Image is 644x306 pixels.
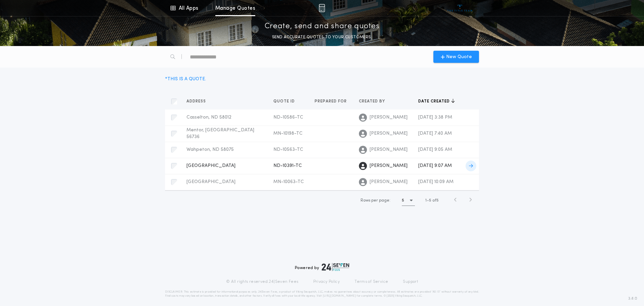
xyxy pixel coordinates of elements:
p: DISCLAIMER: This estimate is provided for informational purposes only. 24|Seven Fees, a product o... [165,290,479,298]
span: [PERSON_NAME] [370,130,408,137]
span: ND-10391-TC [273,163,302,168]
span: Address [186,99,207,104]
span: [GEOGRAPHIC_DATA] [186,163,235,168]
h1: 5 [402,197,404,204]
span: Created by [359,99,386,104]
span: [DATE] 9:07 AM [418,163,452,168]
p: Create, send and share quotes [265,21,380,32]
span: Wahpeton, ND 58075 [186,147,234,152]
span: 5 [429,199,431,203]
span: MN-10198-TC [273,131,303,136]
button: Quote ID [273,98,300,105]
a: Terms of Service [355,279,388,285]
span: [GEOGRAPHIC_DATA] [186,179,235,184]
a: Privacy Policy [313,279,340,285]
button: Date created [418,98,455,105]
span: [PERSON_NAME] [370,179,408,185]
span: Date created [418,99,451,104]
span: [PERSON_NAME] [370,163,408,169]
span: 3.8.0 [628,296,637,302]
span: [DATE] 10:09 AM [418,179,453,184]
span: [PERSON_NAME] [370,114,408,121]
a: [URL][DOMAIN_NAME] [323,295,356,297]
span: Mentor, [GEOGRAPHIC_DATA] 56736 [186,128,254,139]
span: Quote ID [273,99,296,104]
span: ND-10563-TC [273,147,303,152]
span: Casselton, ND 58012 [186,115,231,120]
button: Created by [359,98,390,105]
span: New Quote [446,53,472,60]
p: SEND ACCURATE QUOTES TO YOUR CUSTOMERS. [272,34,372,41]
span: Prepared for [315,99,348,104]
a: Support [403,279,418,285]
div: * THIS IS A QUOTE. [165,76,206,83]
button: Address [186,98,211,105]
span: MN-10063-TC [273,179,304,184]
img: logo [322,263,349,271]
span: 1 [425,199,427,203]
button: 5 [402,195,415,206]
p: © All rights reserved. 24|Seven Fees [226,279,299,285]
span: [DATE] 9:05 AM [418,147,452,152]
div: Powered by [295,263,349,271]
img: img [319,4,325,12]
span: [DATE] 7:40 AM [418,131,452,136]
span: Rows per page: [361,199,390,203]
img: vs-icon [447,5,473,11]
button: New Quote [433,51,479,63]
span: ND-10586-TC [273,115,303,120]
span: [DATE] 3:38 PM [418,115,452,120]
span: [PERSON_NAME] [370,146,408,153]
span: of 5 [432,198,439,204]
